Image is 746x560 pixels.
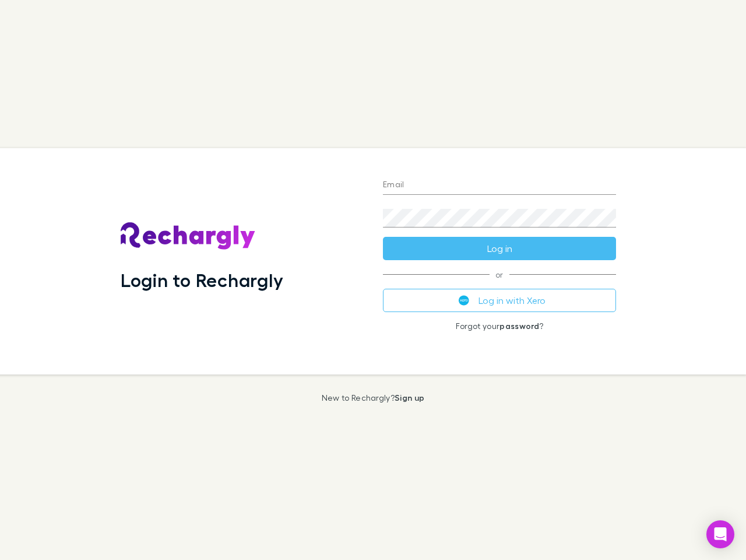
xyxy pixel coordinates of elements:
a: Sign up [395,393,424,402]
button: Log in with Xero [383,289,616,312]
button: Log in [383,237,616,260]
a: password [499,321,539,331]
h1: Login to Rechargly [121,269,283,291]
p: New to Rechargly? [322,393,425,402]
div: Open Intercom Messenger [706,520,734,548]
img: Rechargly's Logo [121,222,256,250]
p: Forgot your ? [383,321,616,331]
img: Xero's logo [459,295,469,306]
span: or [383,274,616,275]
